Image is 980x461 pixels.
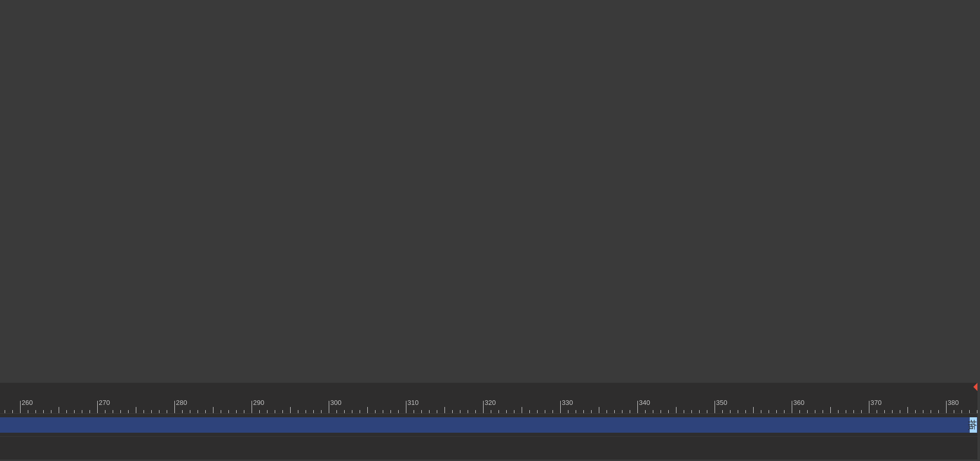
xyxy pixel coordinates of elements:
font: 380 [948,399,959,406]
font: 340 [639,399,650,406]
font: 270 [99,399,110,406]
font: 290 [253,399,264,406]
font: 300 [330,399,342,406]
font: 360 [793,399,805,406]
font: 280 [176,399,187,406]
font: 330 [562,399,573,406]
font: 260 [22,399,33,406]
font: 350 [716,399,727,406]
img: bound-end.png [973,383,977,391]
font: 310 [407,399,419,406]
font: 拖动手柄 [968,420,978,461]
font: 320 [485,399,496,406]
font: 370 [870,399,882,406]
